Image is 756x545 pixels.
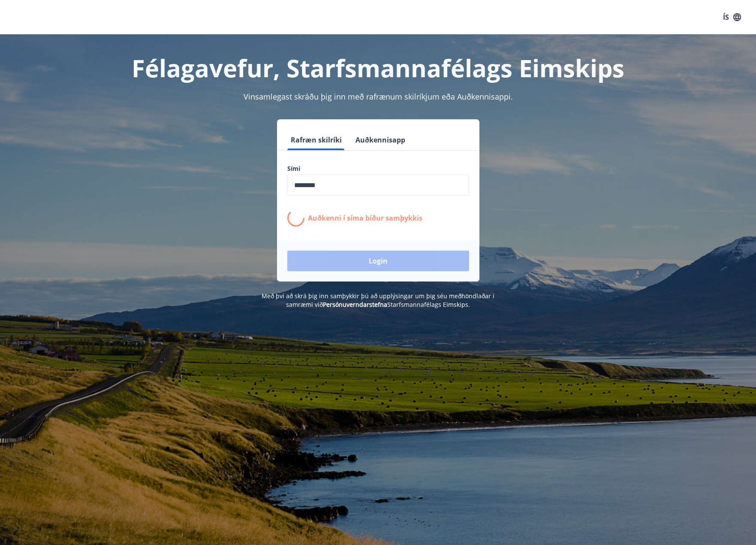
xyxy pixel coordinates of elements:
button: Auðkennisapp [352,130,409,150]
p: Auðkenni í síma bíður samþykkis [308,213,422,223]
h1: Félagavefur, Starfsmannafélags Eimskips [80,51,677,84]
a: Persónuverndarstefna [323,300,387,309]
button: ÍS [718,9,746,25]
span: Vinsamlegast skráðu þig inn með rafrænum skilríkjum eða Auðkennisappi. [244,91,513,102]
button: Rafræn skilríki [287,130,345,150]
span: Með því að skrá þig inn samþykkir þú að upplýsingar um þig séu meðhöndlaðar í samræmi við Starfsm... [262,292,494,309]
label: Sími [287,164,469,173]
